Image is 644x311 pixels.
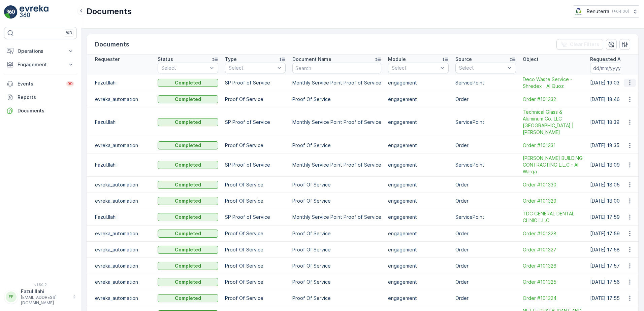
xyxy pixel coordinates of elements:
[21,295,69,306] p: [EMAIL_ADDRESS][DOMAIN_NAME]
[21,288,69,295] p: Fazul.Ilahi
[158,79,218,87] button: Completed
[225,295,286,302] p: Proof Of Service
[175,246,201,253] p: Completed
[388,162,449,168] p: engagement
[388,79,449,86] p: engagement
[523,155,583,175] span: [PERSON_NAME] BUILDING CONTRACTING L.L.C - Al Warqa
[95,56,120,63] p: Requester
[4,5,18,19] img: logo
[225,214,286,220] p: SP Proof of Service
[158,294,218,302] button: Completed
[225,230,286,237] p: Proof Of Service
[388,214,449,220] p: engagement
[523,96,583,103] a: Order #101332
[523,181,583,188] a: Order #101330
[523,56,539,63] p: Object
[292,198,381,204] p: Proof Of Service
[388,181,449,188] p: engagement
[4,58,77,71] button: Engagement
[95,295,151,302] p: evreka_automation
[455,162,516,168] p: ServicePoint
[95,230,151,237] p: evreka_automation
[587,8,609,15] p: Renuterra
[95,162,151,168] p: Fazul.Ilahi
[175,214,201,220] p: Completed
[175,181,201,188] p: Completed
[292,295,381,302] p: Proof Of Service
[95,279,151,285] p: evreka_automation
[292,263,381,269] p: Proof Of Service
[455,119,516,126] p: ServicePoint
[175,230,201,237] p: Completed
[95,142,151,149] p: evreka_automation
[570,41,599,48] p: Clear Filters
[158,213,218,221] button: Completed
[292,230,381,237] p: Proof Of Service
[20,5,49,19] img: logo_light-DOdMpM7g.png
[158,181,218,189] button: Completed
[225,181,286,188] p: Proof Of Service
[523,198,583,204] a: Order #101329
[4,283,77,287] span: v 1.50.2
[18,48,63,55] p: Operations
[523,210,583,224] a: TDC GENERAL DENTAL CLINIC L.L.C
[388,119,449,126] p: engagement
[455,295,516,302] p: Order
[158,118,218,126] button: Completed
[175,119,201,126] p: Completed
[4,104,77,117] a: Documents
[292,96,381,103] p: Proof Of Service
[175,96,201,103] p: Completed
[292,214,381,220] p: Monthly Service Point Proof of Service
[292,142,381,149] p: Proof Of Service
[175,198,201,204] p: Completed
[388,246,449,253] p: engagement
[225,246,286,253] p: Proof Of Service
[388,198,449,204] p: engagement
[523,295,583,302] span: Order #101324
[455,198,516,204] p: Order
[158,262,218,270] button: Completed
[4,91,77,104] a: Reports
[18,80,62,87] p: Events
[388,230,449,237] p: engagement
[612,9,629,14] p: ( +04:00 )
[225,279,286,285] p: Proof Of Service
[175,162,201,168] p: Completed
[455,246,516,253] p: Order
[455,214,516,220] p: ServicePoint
[523,76,583,90] a: Deco Waste Service - Shredex | Al Quoz
[225,162,286,168] p: SP Proof of Service
[455,96,516,103] p: Order
[556,39,603,50] button: Clear Filters
[388,56,406,63] p: Module
[459,65,506,71] p: Select
[158,197,218,205] button: Completed
[455,230,516,237] p: Order
[95,40,129,49] p: Documents
[4,77,77,91] a: Events99
[523,230,583,237] span: Order #101328
[292,279,381,285] p: Proof Of Service
[158,278,218,286] button: Completed
[455,279,516,285] p: Order
[455,142,516,149] p: Order
[523,142,583,149] a: Order #101331
[388,295,449,302] p: engagement
[175,142,201,149] p: Completed
[388,279,449,285] p: engagement
[158,246,218,254] button: Completed
[225,263,286,269] p: Proof Of Service
[292,79,381,86] p: Monthly Service Point Proof of Service
[523,263,583,269] a: Order #101326
[590,63,636,73] input: dd/mm/yyyy
[292,181,381,188] p: Proof Of Service
[175,279,201,285] p: Completed
[523,279,583,285] a: Order #101325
